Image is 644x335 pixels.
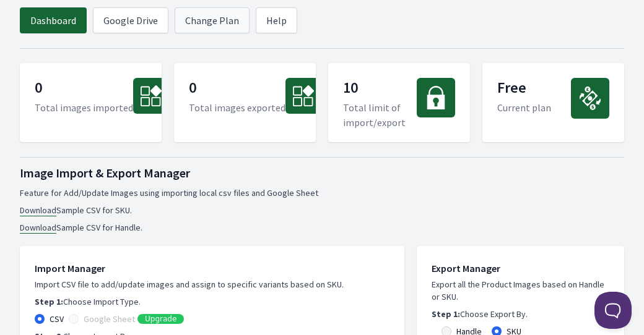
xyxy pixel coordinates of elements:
[35,261,389,276] h1: Import Manager
[256,7,297,33] a: Help
[35,78,133,100] p: 0
[20,221,624,234] li: Sample CSV for Handle.
[20,222,56,234] a: Download
[343,100,417,130] p: Total limit of import/export
[35,278,389,290] p: Import CSV file to add/update images and assign to specific variants based on SKU.
[20,204,624,216] li: Sample CSV for SKU.
[84,313,135,325] label: Google Sheet
[35,100,133,115] p: Total images imported
[93,7,168,33] a: Google Drive
[432,308,609,320] p: Choose Export By.
[20,187,624,199] p: Feature for Add/Update Images using importing local csv files and Google Sheet
[432,308,460,320] b: Step 1:
[145,314,176,324] span: Upgrade
[189,100,285,115] p: Total images exported
[20,205,56,216] a: Download
[497,78,551,100] p: Free
[50,313,64,325] label: CSV
[497,100,551,115] p: Current plan
[175,7,250,33] a: Change Plan
[594,292,632,329] iframe: Toggle Customer Support
[20,7,87,33] a: Dashboard
[432,261,609,276] h1: Export Manager
[35,295,389,308] p: Choose Import Type.
[432,278,609,303] p: Export all the Product Images based on Handle or SKU.
[35,296,63,307] b: Step 1:
[189,78,285,100] p: 0
[20,164,624,182] h1: Image Import & Export Manager
[343,78,417,100] p: 10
